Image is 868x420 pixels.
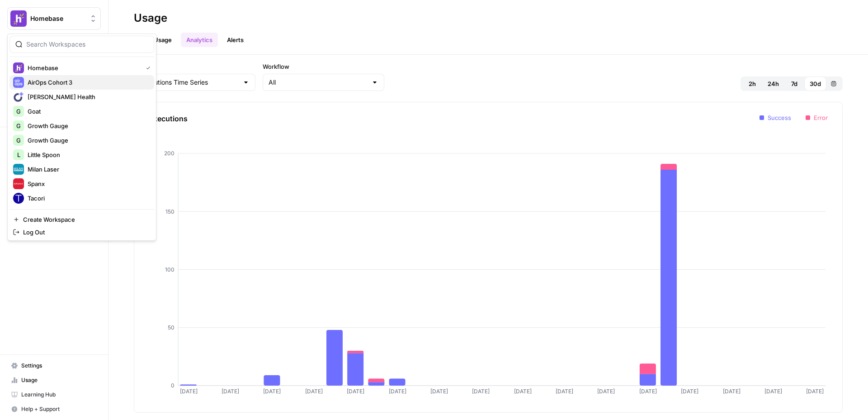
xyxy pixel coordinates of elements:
[13,77,24,88] img: AirOps Cohort 3 Logo
[168,324,175,331] tspan: 50
[134,11,167,25] div: Usage
[16,107,21,116] span: G
[7,387,101,402] a: Learning Hub
[165,266,175,273] tspan: 100
[21,362,97,370] span: Settings
[806,388,824,395] tspan: [DATE]
[28,121,147,130] span: Growth Gauge
[7,358,101,373] a: Settings
[181,33,218,47] a: Analytics
[784,76,804,91] button: 7d
[514,388,532,395] tspan: [DATE]
[472,388,490,395] tspan: [DATE]
[742,76,762,91] button: 2h
[597,388,615,395] tspan: [DATE]
[171,382,175,389] tspan: 0
[269,78,368,87] input: All
[222,388,239,395] tspan: [DATE]
[347,388,364,395] tspan: [DATE]
[759,113,791,122] li: Success
[140,78,239,87] input: Executions Time Series
[639,388,657,395] tspan: [DATE]
[16,136,21,145] span: G
[28,63,139,72] span: Homebase
[9,213,154,226] a: Create Workspace
[21,391,97,399] span: Learning Hub
[180,388,198,395] tspan: [DATE]
[13,91,24,102] img: Connie Health Logo
[17,150,20,159] span: L
[28,194,147,203] span: Tacori
[7,373,101,387] a: Usage
[28,92,147,101] span: [PERSON_NAME] Health
[749,79,756,88] span: 2h
[23,228,147,237] span: Log Out
[762,76,784,91] button: 24h
[222,33,249,47] a: Alerts
[21,376,97,384] span: Usage
[263,62,384,71] label: Workflow
[13,193,24,204] img: Tacori Logo
[30,14,85,23] span: Homebase
[28,136,147,145] span: Growth Gauge
[806,113,828,122] li: Error
[810,79,821,88] span: 30d
[28,78,147,87] span: AirOps Cohort 3
[7,33,156,241] div: Workspace: Homebase
[28,107,147,116] span: Goat
[7,402,101,416] button: Help + Support
[10,10,27,27] img: Homebase Logo
[263,388,281,395] tspan: [DATE]
[164,150,175,157] tspan: 200
[305,388,323,395] tspan: [DATE]
[768,79,779,88] span: 24h
[9,226,154,239] a: Log Out
[16,121,21,130] span: G
[26,40,148,49] input: Search Workspaces
[134,62,255,71] label: Metric
[7,7,101,30] button: Workspace: Homebase
[430,388,448,395] tspan: [DATE]
[28,150,147,159] span: Little Spoon
[28,165,147,174] span: Milan Laser
[791,79,797,88] span: 7d
[13,62,24,73] img: Homebase Logo
[134,33,177,47] a: Task Usage
[21,405,97,413] span: Help + Support
[556,388,573,395] tspan: [DATE]
[28,179,147,188] span: Spanx
[13,178,24,189] img: Spanx Logo
[681,388,698,395] tspan: [DATE]
[764,388,782,395] tspan: [DATE]
[723,388,741,395] tspan: [DATE]
[165,208,175,215] tspan: 150
[13,164,24,175] img: Milan Laser Logo
[23,215,147,224] span: Create Workspace
[389,388,406,395] tspan: [DATE]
